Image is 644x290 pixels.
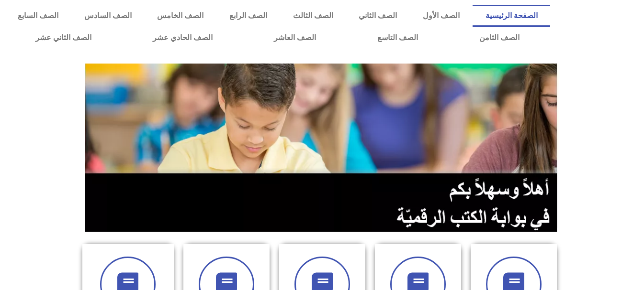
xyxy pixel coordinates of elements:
a: الصف العاشر [243,27,347,49]
a: الصف الحادي عشر [122,27,243,49]
a: الصفحة الرئيسية [473,5,551,27]
a: الصف الثاني [346,5,410,27]
a: الصف الثالث [280,5,346,27]
a: الصف السابع [5,5,71,27]
a: الصف الثاني عشر [5,27,122,49]
a: الصف التاسع [347,27,449,49]
a: الصف الثامن [449,27,550,49]
a: الصف الخامس [144,5,216,27]
a: الصف الأول [410,5,473,27]
a: الصف الرابع [216,5,280,27]
a: الصف السادس [71,5,145,27]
